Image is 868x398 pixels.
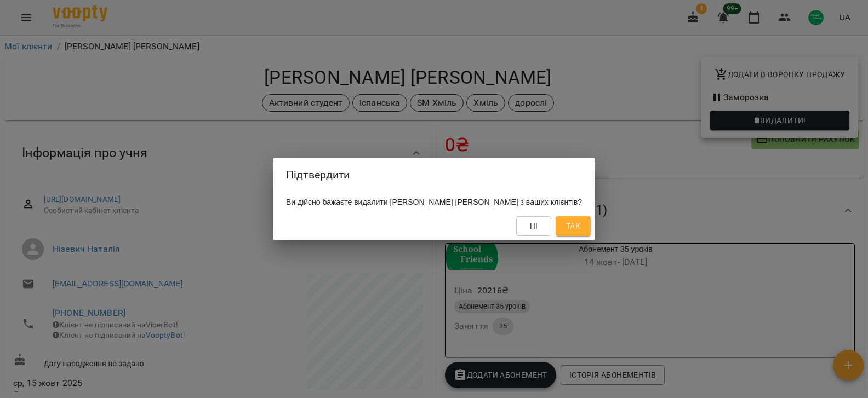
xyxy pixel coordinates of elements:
[273,192,595,212] div: Ви дійсно бажаєте видалити [PERSON_NAME] [PERSON_NAME] з ваших клієнтів?
[286,166,582,183] h2: Підтвердити
[516,216,551,236] button: Ні
[530,220,538,233] span: Ні
[566,220,580,233] span: Так
[556,216,591,236] button: Так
